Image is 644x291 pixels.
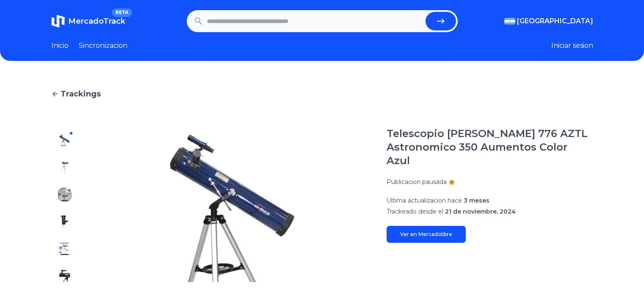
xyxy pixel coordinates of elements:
p: Publicacion pausada [387,178,447,186]
span: [GEOGRAPHIC_DATA] [517,16,593,26]
h1: Telescopio [PERSON_NAME] 776 AZTL Astronomico 350 Aumentos Color Azul [387,127,593,167]
a: Ver en Mercadolibre [387,226,466,243]
a: MercadoTrackBETA [51,14,125,28]
span: Trackeado desde el [387,208,443,215]
span: MercadoTrack [68,16,125,26]
span: BETA [112,8,132,17]
img: Telescopio Braun 776 AZTL Astronomico 350 Aumentos Color Azul [58,215,72,228]
img: Telescopio Braun 776 AZTL Astronomico 350 Aumentos Color Azul [95,127,370,289]
span: Trackings [61,88,101,100]
a: Inicio [51,41,69,51]
img: Telescopio Braun 776 AZTL Astronomico 350 Aumentos Color Azul [58,188,72,201]
button: [GEOGRAPHIC_DATA] [504,16,593,26]
img: Telescopio Braun 776 AZTL Astronomico 350 Aumentos Color Azul [58,161,72,174]
img: Telescopio Braun 776 AZTL Astronomico 350 Aumentos Color Azul [58,242,72,255]
span: 3 meses [464,197,489,204]
img: Telescopio Braun 776 AZTL Astronomico 350 Aumentos Color Azul [58,134,72,147]
a: Trackings [51,88,593,100]
img: Argentina [504,18,515,25]
img: MercadoTrack [51,14,65,28]
a: Sincronizacion [79,41,127,51]
span: 21 de noviembre, 2024 [445,208,516,215]
img: Telescopio Braun 776 AZTL Astronomico 350 Aumentos Color Azul [58,269,72,283]
button: Iniciar sesion [551,41,593,51]
span: Ultima actualizacion hace [387,197,462,204]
